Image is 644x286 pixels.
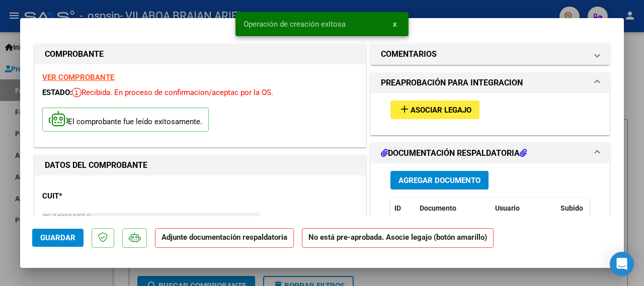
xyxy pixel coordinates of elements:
[42,73,114,82] a: VER COMPROBANTE
[42,108,209,132] p: El comprobante fue leído exitosamente.
[420,204,456,212] span: Documento
[40,233,75,242] span: Guardar
[302,228,494,248] strong: No está pre-aprobada. Asocie legajo (botón amarillo)
[371,143,609,163] mat-expansion-panel-header: DOCUMENTACIÓN RESPALDATORIA
[244,19,346,29] span: Operación de creación exitosa
[560,204,583,212] span: Subido
[556,198,607,219] datatable-header-cell: Subido
[381,147,527,159] h1: DOCUMENTACIÓN RESPALDATORIA
[42,88,72,97] span: ESTADO:
[371,73,609,93] mat-expansion-panel-header: PREAPROBACIÓN PARA INTEGRACION
[42,190,137,202] p: CUIT
[411,106,471,115] span: Asociar Legajo
[398,176,480,185] span: Agregar Documento
[371,44,609,64] mat-expansion-panel-header: COMENTARIOS
[491,198,556,219] datatable-header-cell: Usuario
[32,229,84,247] button: Guardar
[495,204,520,212] span: Usuario
[45,49,104,59] strong: COMPROBANTE
[381,48,437,60] h1: COMENTARIOS
[72,88,273,97] span: Recibida. En proceso de confirmacion/aceptac por la OS.
[385,15,405,33] button: x
[390,198,416,219] datatable-header-cell: ID
[393,20,396,29] span: x
[381,77,523,89] h1: PREAPROBACIÓN PARA INTEGRACION
[371,93,609,135] div: PREAPROBACIÓN PARA INTEGRACION
[390,171,489,189] button: Agregar Documento
[45,160,147,170] strong: DATOS DEL COMPROBANTE
[390,101,479,119] button: Asociar Legajo
[394,204,401,212] span: ID
[398,103,411,115] mat-icon: add
[416,198,491,219] datatable-header-cell: Documento
[610,252,634,276] div: Open Intercom Messenger
[162,233,287,242] strong: Adjunte documentación respaldatoria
